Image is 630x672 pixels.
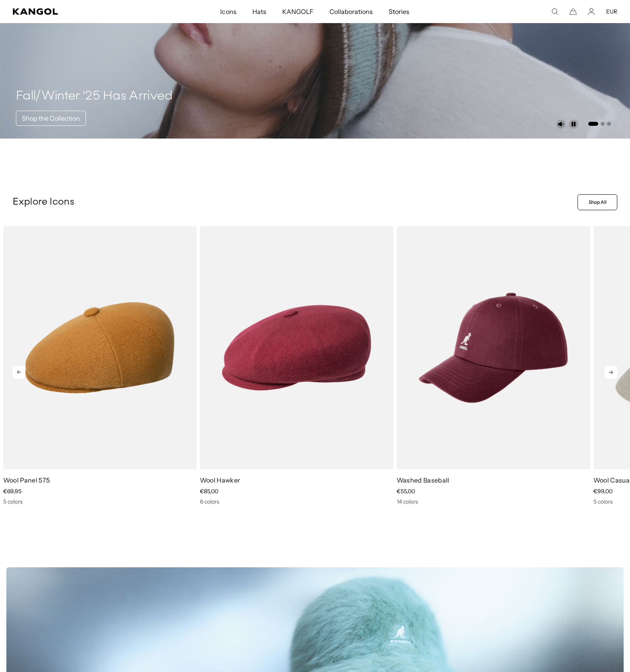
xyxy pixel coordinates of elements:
[578,194,617,210] a: Shop All
[607,122,611,126] button: Go to slide 3
[601,122,605,126] button: Go to slide 2
[593,488,613,495] span: €99,00
[570,8,577,15] button: Cart
[394,226,590,505] div: 6 of 13
[588,8,595,15] a: Account
[16,88,173,104] h4: Fall/Winter ‘25 Has Arrived
[569,119,578,129] button: Pause
[200,226,394,469] img: color-cranberry
[13,196,574,208] p: Explore Icons
[587,120,611,127] ul: Select a slide to show
[397,498,590,505] div: 14 colors
[200,498,394,505] div: 6 colors
[200,476,394,484] p: Wool Hawker
[3,476,197,484] p: Wool Panel 575
[556,119,566,129] button: Unmute
[397,488,415,495] span: €55,00
[16,111,86,126] a: Shop the Collection
[200,488,218,495] span: €85,00
[3,498,197,505] div: 5 colors
[551,8,558,15] summary: Search here
[3,488,21,495] span: €69,95
[606,8,617,15] button: EUR
[397,226,590,469] img: color-cordovan
[3,226,197,469] img: color-rustic-caramel
[197,226,394,505] div: 5 of 13
[13,8,146,15] a: Kangol
[397,476,590,484] p: Washed Baseball
[588,122,598,126] button: Go to slide 1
